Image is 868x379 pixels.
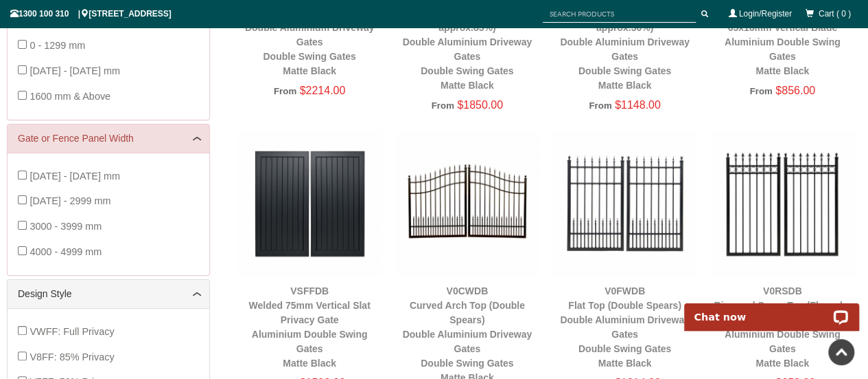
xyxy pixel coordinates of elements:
span: From [749,86,772,96]
img: V0CWDB - Curved Arch Top (Double Spears) - Double Aluminium Driveway Gates - Double Swing Gates -... [395,131,539,276]
span: 0 - 1299 mm [30,40,85,51]
span: From [274,86,296,96]
a: Gate or Fence Panel Width [18,131,199,146]
a: V0FWDBFlat Top (Double Spears)Double Aluminium Driveway GatesDouble Swing GatesMatte Black [560,285,690,369]
span: [DATE] - [DATE] mm [30,171,119,182]
span: $1148.00 [615,99,661,111]
img: VSFFDB - Welded 75mm Vertical Slat Privacy Gate - Aluminium Double Swing Gates - Matte Black - Ga... [237,131,382,276]
a: VSFFDBWelded 75mm Vertical Slat Privacy GateAluminium Double Swing GatesMatte Black [249,285,371,369]
iframe: LiveChat chat widget [675,288,868,331]
span: Cart ( 0 ) [819,9,851,19]
span: $1850.00 [457,99,503,111]
span: From [432,100,454,111]
span: 4000 - 4999 mm [30,246,102,257]
span: $2214.00 [300,85,346,96]
span: 1600 mm & Above [30,91,110,102]
input: SEARCH PRODUCTS [543,6,696,23]
span: 3000 - 3999 mm [30,221,102,232]
a: Login/Register [739,9,792,19]
span: From [589,100,611,111]
span: VWFF: Full Privacy [30,326,114,337]
img: V0RSDB - Ring and Spear Top (Fleur-de-lis) - Aluminium Double Swing Gates - Matte Black - Gate Wa... [710,131,854,276]
img: V0FWDB - Flat Top (Double Spears) - Double Aluminium Driveway Gates - Double Swing Gates - Matte ... [553,131,697,276]
span: 1300 100 310 | [STREET_ADDRESS] [10,9,172,19]
span: V8FF: 85% Privacy [30,351,114,362]
span: [DATE] - [DATE] mm [30,65,119,76]
span: $856.00 [775,85,815,96]
a: V0RSDBRing and Spear Top (Fleur-de-lis)Aluminium Double Swing GatesMatte Black [714,285,851,369]
span: [DATE] - 2999 mm [30,195,110,206]
a: Design Style [18,287,199,301]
